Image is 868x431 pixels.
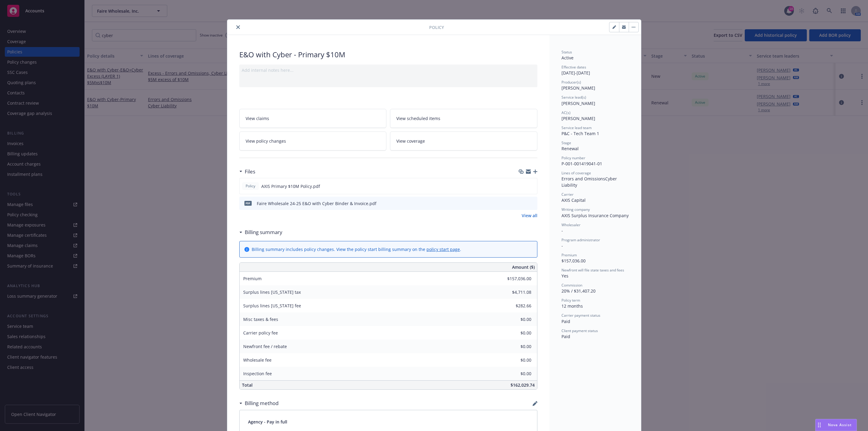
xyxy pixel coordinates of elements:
[561,110,571,115] span: AC(s)
[390,132,537,151] a: View coverage
[561,170,591,176] span: Lines of coverage
[561,192,574,197] span: Carrier
[561,49,572,55] span: Status
[561,228,563,233] span: -
[511,382,535,388] span: $162,029.74
[512,264,535,270] span: Amount ($)
[243,289,301,295] span: Surplus lines [US_STATE] tax
[561,65,586,70] span: Effective dates
[239,228,282,236] div: Billing summary
[239,399,278,407] div: Billing method
[429,24,444,30] span: Policy
[561,140,571,145] span: Stage
[561,313,600,318] span: Carrier payment status
[243,303,301,309] span: Surplus lines [US_STATE] fee
[261,183,320,189] span: AXIS Primary $10M Policy.pdf
[496,369,535,378] input: 0.00
[245,168,255,176] h3: Files
[390,109,537,128] a: View scheduled items
[244,183,256,189] span: Policy
[496,356,535,365] input: 0.00
[239,132,387,151] a: View policy changes
[561,283,582,288] span: Commission
[520,183,524,189] button: download file
[242,382,253,388] span: Total
[561,273,568,279] span: Yes
[561,252,577,258] span: Premium
[522,212,537,219] a: View all
[496,342,535,351] input: 0.00
[561,207,590,212] span: Writing company
[496,328,535,338] input: 0.00
[561,65,629,76] div: [DATE] - [DATE]
[243,371,272,376] span: Inspection fee
[561,318,570,324] span: Paid
[561,176,618,188] span: Cyber Liability
[561,146,579,151] span: Renewal
[561,222,580,227] span: Wholesaler
[243,276,262,281] span: Premium
[561,243,563,249] span: -
[561,125,592,130] span: Service lead team
[245,399,278,407] h3: Billing method
[561,161,602,166] span: P-001-001419041-01
[530,200,535,207] button: preview file
[239,49,537,60] div: E&O with Cyber - Primary $10M
[496,301,535,310] input: 0.00
[561,303,583,309] span: 12 months
[561,176,605,182] span: Errors and Omissions
[234,24,242,31] button: close
[496,315,535,324] input: 0.00
[252,246,461,252] div: Billing summary includes policy changes. View the policy start billing summary on the .
[561,334,570,339] span: Paid
[243,330,278,336] span: Carrier policy fee
[239,168,255,176] div: Files
[496,288,535,297] input: 0.00
[561,298,580,303] span: Policy term
[828,422,852,427] span: Nova Assist
[561,258,586,264] span: $157,036.00
[243,344,287,349] span: Newfront fee / rebate
[245,228,282,236] h3: Billing summary
[561,213,629,218] span: AXIS Surplus Insurance Company
[396,138,425,144] span: View coverage
[561,197,586,203] span: AXIS Capital
[561,116,595,121] span: [PERSON_NAME]
[561,268,624,273] span: Newfront will file state taxes and fees
[242,67,535,73] div: Add internal notes here...
[561,155,585,160] span: Policy number
[246,138,286,144] span: View policy changes
[257,200,376,207] div: Faire Wholesale 24-25 E&O with Cyber Binder & Invoice.pdf
[561,237,600,242] span: Program administrator
[496,274,535,283] input: 0.00
[243,357,272,363] span: Wholesale fee
[561,85,595,91] span: [PERSON_NAME]
[561,288,596,294] span: 20% / $31,407.20
[561,131,599,136] span: P&C - Tech Team 1
[815,419,857,431] button: Nova Assist
[426,246,460,252] a: policy start page
[529,183,535,189] button: preview file
[816,419,823,431] div: Drag to move
[239,109,387,128] a: View claims
[246,115,269,122] span: View claims
[561,328,598,333] span: Client payment status
[561,95,586,100] span: Service lead(s)
[243,316,278,322] span: Misc taxes & fees
[396,115,440,122] span: View scheduled items
[520,200,525,207] button: download file
[561,55,574,61] span: Active
[561,100,595,106] span: [PERSON_NAME]
[561,80,581,85] span: Producer(s)
[244,201,252,205] span: pdf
